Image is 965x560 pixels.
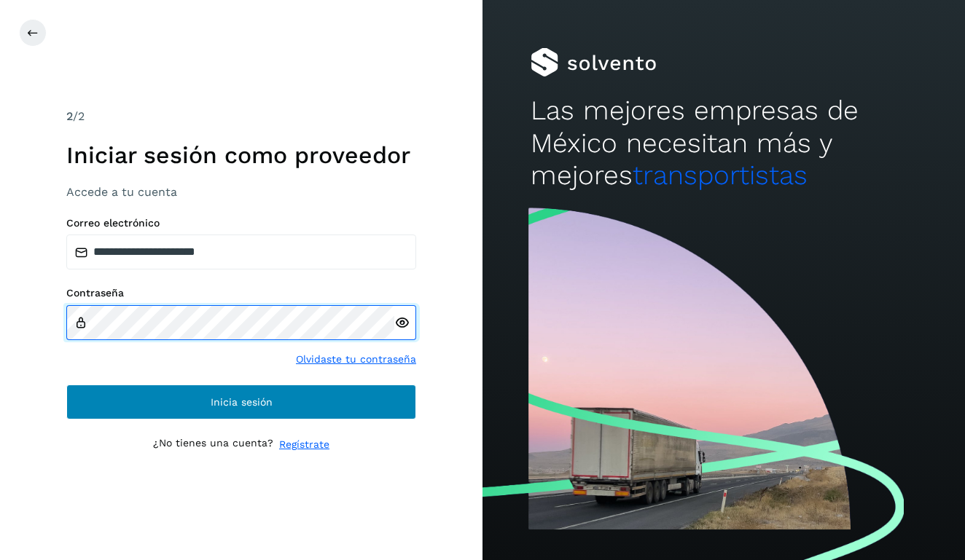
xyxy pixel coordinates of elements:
span: transportistas [633,159,808,191]
button: Inicia sesión [66,384,416,419]
label: Contraseña [66,287,416,299]
span: Inicia sesión [211,397,273,407]
span: 2 [66,109,73,123]
a: Olvidaste tu contraseña [296,352,416,367]
h1: Iniciar sesión como proveedor [66,141,416,169]
p: ¿No tienes una cuenta? [153,437,273,452]
label: Correo electrónico [66,217,416,229]
a: Regístrate [279,437,329,452]
h2: Las mejores empresas de México necesitan más y mejores [531,95,917,192]
h3: Accede a tu cuenta [66,185,416,199]
div: /2 [66,108,416,125]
